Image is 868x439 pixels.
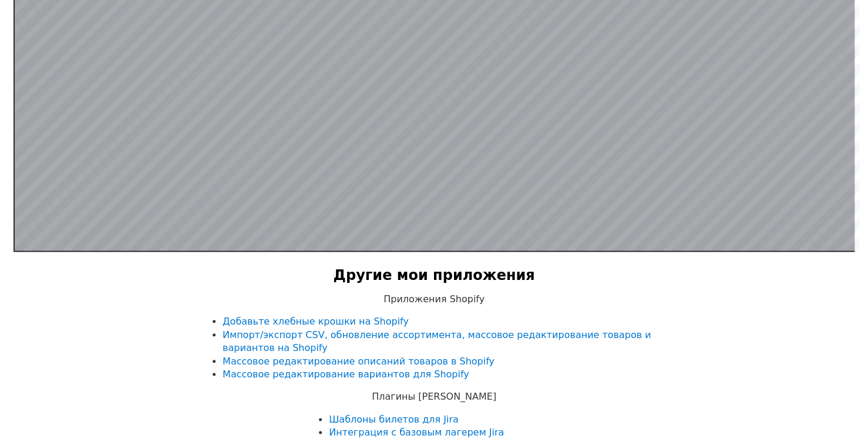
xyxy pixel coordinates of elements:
[329,414,458,425] a: Шаблоны билетов для Jira
[383,293,485,306] ya-tr-span: Приложения Shopify
[223,329,651,353] a: Импорт/экспорт CSV, обновление ассортимента, массовое редактирование товаров и вариантов на Shopify
[333,267,534,283] ya-tr-span: Другие мои приложения
[223,356,494,367] a: Массовое редактирование описаний товаров в Shopify
[372,390,496,403] ya-tr-span: Плагины [PERSON_NAME]
[329,427,504,438] a: Интеграция с базовым лагерем Jira
[223,369,469,380] a: Массовое редактирование вариантов для Shopify
[223,316,409,327] a: Добавьте хлебные крошки на Shopify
